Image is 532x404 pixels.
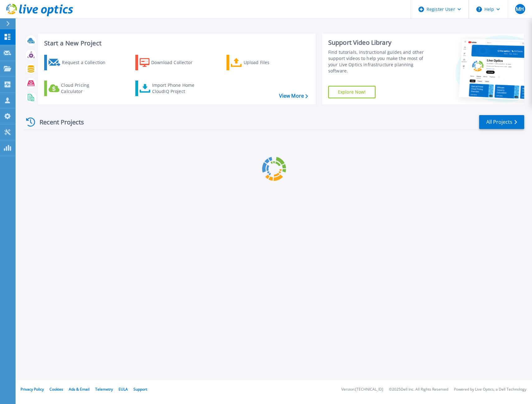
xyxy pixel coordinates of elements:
span: MH [516,7,524,12]
h3: Start a New Project [44,40,308,47]
a: All Projects [479,115,524,129]
a: Request a Collection [44,55,114,70]
a: Download Collector [135,55,205,70]
div: Request a Collection [62,56,112,69]
a: Upload Files [226,55,296,70]
a: EULA [119,387,128,392]
div: Upload Files [244,56,293,69]
a: Cloud Pricing Calculator [44,81,114,96]
a: Explore Now! [328,86,376,98]
a: Support [133,387,147,392]
div: Import Phone Home CloudIQ Project [152,82,201,95]
a: Cookies [49,387,63,392]
div: Support Video Library [328,39,431,47]
li: © 2025 Dell Inc. All Rights Reserved [389,388,448,392]
a: Privacy Policy [21,387,44,392]
div: Find tutorials, instructional guides and other support videos to help you make the most of your L... [328,49,431,74]
a: View More [279,93,308,99]
div: Cloud Pricing Calculator [61,82,111,95]
div: Download Collector [151,56,201,69]
a: Ads & Email [69,387,90,392]
div: Recent Projects [24,114,92,130]
li: Version: [TECHNICAL_ID] [341,388,383,392]
a: Telemetry [95,387,113,392]
li: Powered by Live Optics, a Dell Technology [454,388,526,392]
